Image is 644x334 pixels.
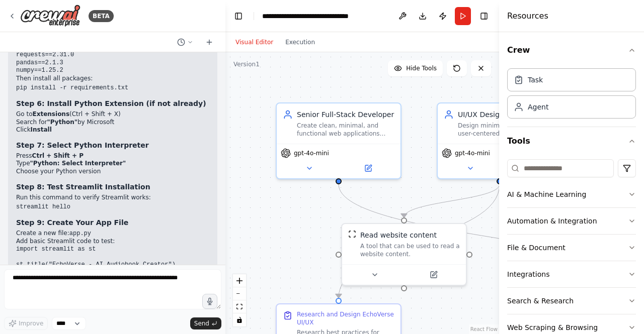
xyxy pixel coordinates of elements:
[16,126,209,134] li: Click
[16,183,150,191] strong: Step 8: Test Streamlit Installation
[388,60,443,76] button: Hide Tools
[406,64,437,72] span: Hide Tools
[233,313,246,326] button: toggle interactivity
[47,119,77,126] strong: "Python"
[69,230,91,237] code: app.py
[16,75,209,83] p: Then install all packages:
[470,326,498,332] a: React Flow attribution
[31,126,52,133] strong: Install
[16,84,128,91] code: pip install -r requirements.txt
[194,319,209,327] span: Send
[437,102,562,179] div: UI/UX Design SpecialistDesign minimal, accessible, and user-centered interfaces for the EchoVerse...
[507,261,636,287] button: Integrations
[16,246,176,276] code: import streamlit as st st.title("EchoVerse - AI Audiobook Creator") st.write("Welcome to EchoVers...
[455,149,490,157] span: gpt-4o-mini
[507,127,636,155] button: Tools
[297,109,394,120] div: Senior Full-Stack Developer
[528,102,548,112] div: Agent
[16,99,206,107] strong: Step 6: Install Python Extension (if not already)
[297,122,394,138] div: Create clean, minimal, and functional web applications using modern technologies like Python, Str...
[233,60,260,68] div: Version 1
[16,152,209,160] li: Press
[16,168,209,176] li: Choose your Python version
[202,294,217,309] button: Click to speak your automation idea
[19,319,43,327] span: Improve
[507,64,636,127] div: Crew
[4,317,48,330] button: Improve
[229,36,279,48] button: Visual Editor
[507,235,636,261] button: File & Document
[20,5,80,27] img: Logo
[201,36,217,48] button: Start a new chat
[348,230,356,238] img: ScrapeWebsiteTool
[16,160,209,168] li: Type
[276,102,401,179] div: Senior Full-Stack DeveloperCreate clean, minimal, and functional web applications using modern te...
[16,230,209,238] li: Create a new file:
[507,181,636,207] button: AI & Machine Learning
[231,9,246,23] button: Hide left sidebar
[341,223,467,286] div: ScrapeWebsiteToolRead website contentA tool that can be used to read a website content.
[32,152,84,159] strong: Ctrl + Shift + P
[16,110,209,119] li: Go to (Ctrl + Shift + X)
[294,149,329,157] span: gpt-4o-mini
[16,194,209,202] p: Run this command to verify Streamlit works:
[16,238,209,246] li: Add basic Streamlit code to test:
[190,317,221,329] button: Send
[173,36,197,48] button: Switch to previous chat
[297,310,394,326] div: Research and Design EchoVerse UI/UX
[458,122,555,138] div: Design minimal, accessible, and user-centered interfaces for the EchoVerse audiobook creation too...
[334,184,505,298] g: Edge from d420ce94-eb56-4839-a841-3fbc1d843ae0 to ba94e766-383c-49c6-81b8-6784d8e94705
[233,274,246,326] div: React Flow controls
[33,110,70,118] strong: Extensions
[233,274,246,287] button: zoom in
[89,10,114,22] div: BETA
[507,208,636,234] button: Automation & Integration
[16,119,209,127] li: Search for by Microsoft
[360,242,460,258] div: A tool that can be used to read a website content.
[340,162,396,174] button: Open in side panel
[16,203,70,210] code: streamlit hello
[233,300,246,313] button: fit view
[360,230,437,240] div: Read website content
[16,218,128,227] strong: Step 9: Create Your App File
[507,288,636,314] button: Search & Research
[279,36,321,48] button: Execution
[477,9,491,23] button: Hide right sidebar
[528,75,543,85] div: Task
[458,109,555,120] div: UI/UX Design Specialist
[233,287,246,300] button: zoom out
[399,184,505,217] g: Edge from d420ce94-eb56-4839-a841-3fbc1d843ae0 to eccabf9a-5932-4e0d-a2f4-939950283a00
[507,36,636,64] button: Crew
[16,141,149,149] strong: Step 7: Select Python Interpreter
[507,10,548,22] h4: Resources
[30,160,126,167] strong: "Python: Select Interpreter"
[405,269,462,281] button: Open in side panel
[262,11,375,21] nav: breadcrumb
